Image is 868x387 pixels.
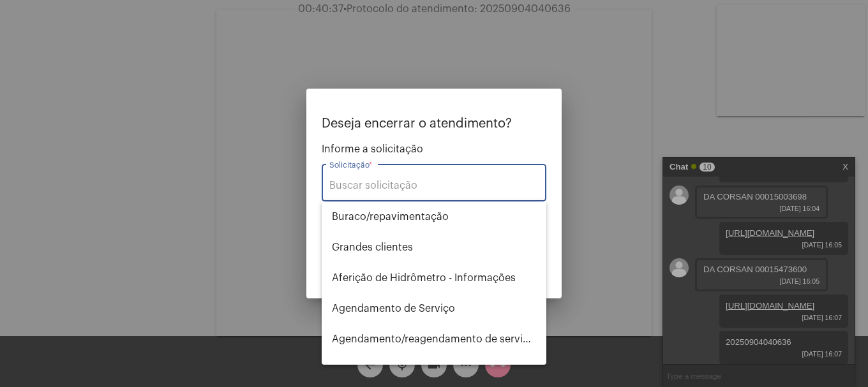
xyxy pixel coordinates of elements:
span: ⁠Grandes clientes [332,232,536,263]
span: Alterar nome do usuário na fatura [332,354,536,385]
span: Agendamento de Serviço [332,293,536,324]
span: Informe a solicitação [322,143,546,155]
span: ⁠Buraco/repavimentação [332,201,536,232]
input: Buscar solicitação [329,180,539,191]
span: Agendamento/reagendamento de serviços - informações [332,324,536,354]
p: Deseja encerrar o atendimento? [322,117,546,131]
span: Aferição de Hidrômetro - Informações [332,263,536,293]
